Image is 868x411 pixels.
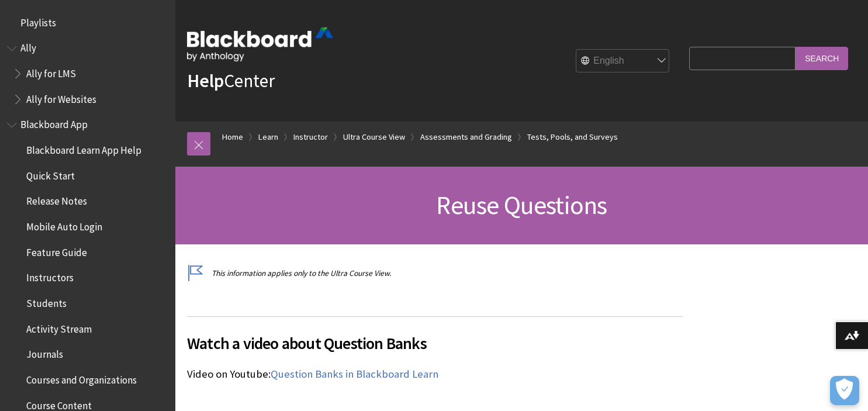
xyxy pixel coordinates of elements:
strong: Help [187,69,224,92]
span: Blackboard Learn App Help [26,140,141,156]
select: Site Language Selector [576,49,670,72]
span: Playlists [20,13,56,29]
p: This information applies only to the Ultra Course View. [187,268,683,279]
span: Activity Stream [26,319,92,335]
span: Ally for Websites [26,89,96,105]
span: Students [26,293,67,309]
a: Assessments and Grading [420,130,512,144]
span: Journals [26,345,63,361]
span: Ally for LMS [26,64,76,80]
span: Courses and Organizations [26,370,137,386]
a: Home [222,130,243,144]
button: فتح التفضيلات [830,376,859,405]
a: Ultra Course View [343,130,405,144]
a: Learn [258,130,278,144]
span: Feature Guide [26,243,87,258]
img: Blackboard by Anthology [187,27,333,61]
input: Search [796,47,848,70]
nav: Book outline for Playlists [7,13,168,33]
span: Mobile Auto Login [26,217,102,233]
span: Watch a video about Question Banks [187,331,683,355]
span: Question Banks in Blackboard Learn [271,367,438,381]
span: Reuse Questions [436,189,607,221]
nav: Book outline for Anthology Ally Help [7,39,168,109]
a: Question Banks in Blackboard Learn [271,367,438,381]
span: Ally [20,39,36,54]
span: Quick Start [26,166,75,182]
span: Video on Youtube: [187,367,271,381]
a: Instructor [293,130,328,144]
span: Release Notes [26,192,87,208]
span: Instructors [26,268,74,284]
a: Tests, Pools, and Surveys [527,130,618,144]
a: HelpCenter [187,69,275,92]
span: Blackboard App [20,115,88,131]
